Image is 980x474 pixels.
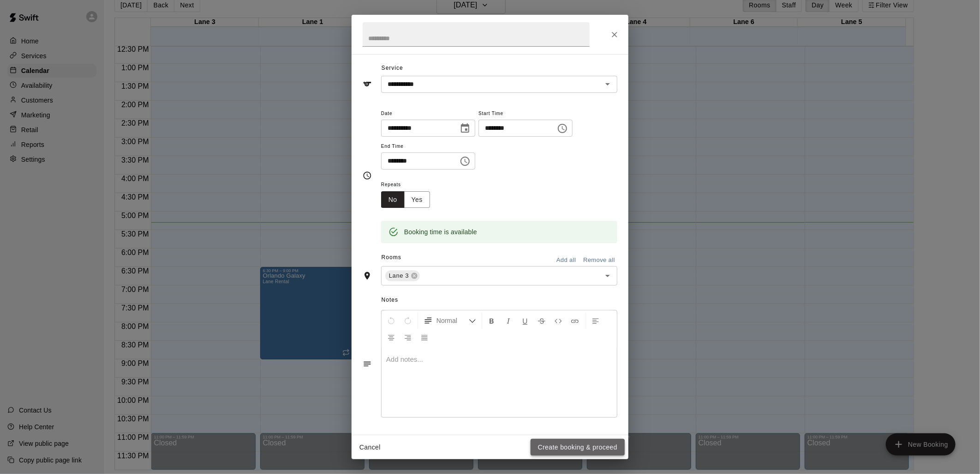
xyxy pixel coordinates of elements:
button: Insert Link [567,312,583,329]
button: Open [601,269,614,282]
button: Cancel [355,439,385,456]
button: Formatting Options [420,312,480,329]
button: Redo [400,312,416,329]
button: Right Align [400,329,416,346]
div: Lane 3 [385,270,420,281]
svg: Rooms [363,271,372,280]
button: Format Bold [484,312,500,329]
div: Booking time is available [404,224,477,240]
button: Create booking & proceed [531,439,625,456]
button: Yes [404,191,430,208]
button: Open [601,78,614,91]
button: Format Underline [517,312,533,329]
span: Service [382,65,403,71]
button: Center Align [383,329,399,346]
span: Normal [436,316,469,325]
button: Justify Align [417,329,432,346]
button: Format Italics [501,312,516,329]
span: Lane 3 [385,271,412,280]
svg: Timing [363,171,372,180]
span: Start Time [478,108,573,120]
button: Choose time, selected time is 7:30 PM [456,152,474,170]
button: No [381,191,405,208]
button: Undo [383,312,399,329]
span: End Time [381,140,475,153]
button: Format Strikethrough [534,312,550,329]
svg: Notes [363,359,372,369]
button: Add all [551,253,581,267]
button: Close [606,26,623,43]
div: outlined button group [381,191,430,208]
button: Choose time, selected time is 6:30 PM [553,119,572,138]
button: Left Align [588,312,604,329]
span: Repeats [381,179,437,191]
svg: Service [363,79,372,89]
button: Insert Code [550,312,566,329]
span: Rooms [382,254,401,261]
button: Choose date, selected date is Aug 13, 2025 [456,119,474,138]
button: Remove all [581,253,617,267]
span: Notes [382,293,617,308]
span: Date [381,108,475,120]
